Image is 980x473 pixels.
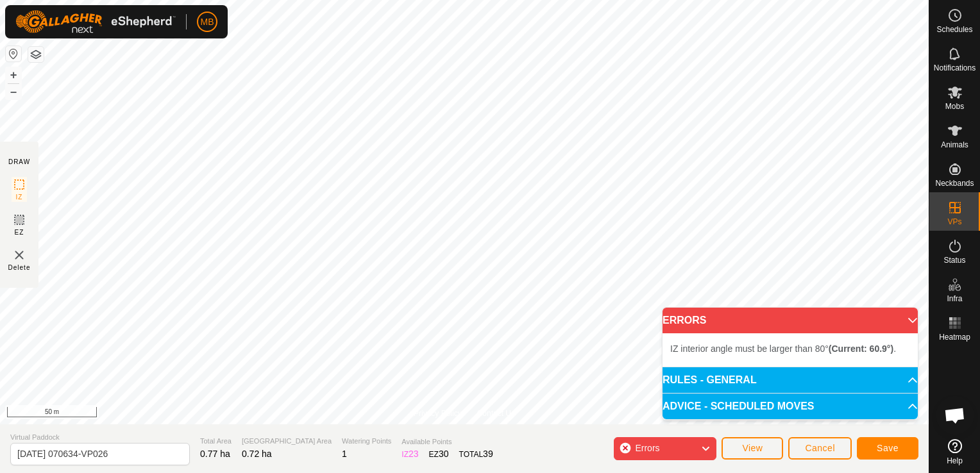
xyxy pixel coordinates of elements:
span: 0.72 ha [242,449,272,459]
span: ADVICE - SCHEDULED MOVES [663,401,814,411]
div: Open chat [936,396,974,435]
span: 30 [439,449,449,459]
p-accordion-header: ADVICE - SCHEDULED MOVES [663,394,918,419]
span: EZ [15,228,24,237]
button: Map Layers [28,47,44,62]
span: Animals [941,141,968,149]
span: 39 [483,449,493,459]
span: IZ [16,192,23,202]
span: IZ interior angle must be larger than 80° . [670,344,896,354]
span: Status [943,256,965,264]
div: EZ [429,447,449,461]
span: 1 [342,449,347,459]
span: Help [947,457,963,465]
button: Save [857,437,918,460]
span: Neckbands [935,179,974,187]
span: RULES - GENERAL [663,375,757,385]
span: Heatmap [939,333,970,341]
button: Reset Map [6,46,21,62]
span: 23 [409,449,419,459]
img: VP [12,247,27,263]
span: Schedules [936,26,972,33]
div: TOTAL [459,447,493,461]
span: Notifications [934,64,976,72]
span: Errors [635,443,659,453]
button: + [6,67,21,83]
b: (Current: 60.9°) [829,344,893,354]
span: Total Area [200,436,232,447]
p-accordion-header: RULES - GENERAL [663,367,918,393]
span: 0.77 ha [200,449,230,459]
span: View [742,443,763,453]
a: Privacy Policy [414,408,462,419]
p-accordion-content: ERRORS [663,333,918,367]
img: Gallagher Logo [15,10,176,33]
span: Watering Points [342,436,391,447]
span: VPs [947,218,961,226]
a: Help [929,434,980,470]
span: Mobs [945,103,964,110]
span: Available Points [401,436,493,447]
span: Delete [8,263,31,272]
div: DRAW [8,157,30,167]
span: [GEOGRAPHIC_DATA] Area [242,436,332,447]
span: Infra [947,295,962,303]
span: Cancel [805,443,835,453]
p-accordion-header: ERRORS [663,308,918,333]
span: Save [877,443,899,453]
button: Cancel [788,437,852,460]
div: IZ [401,447,418,461]
button: View [722,437,783,460]
span: Virtual Paddock [10,432,190,443]
span: ERRORS [663,315,706,326]
span: MB [201,15,214,29]
button: – [6,84,21,99]
a: Contact Us [477,408,515,419]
